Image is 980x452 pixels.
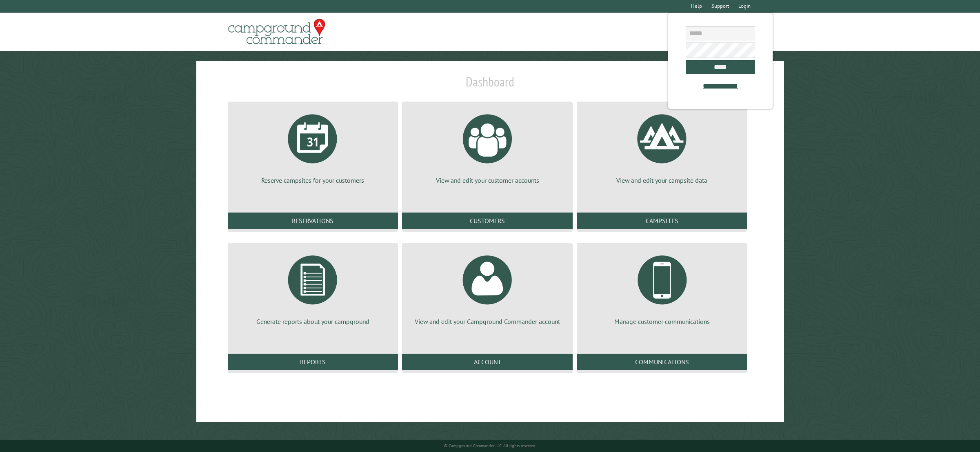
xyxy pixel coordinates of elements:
[238,317,389,326] p: Generate reports about your campground
[402,354,573,370] a: Account
[587,249,738,326] a: Manage customer communications
[412,108,563,185] a: View and edit your customer accounts
[587,176,738,185] p: View and edit your campsite data
[238,176,389,185] p: Reserve campsites for your customers
[228,213,398,229] a: Reservations
[412,176,563,185] p: View and edit your customer accounts
[228,354,398,370] a: Reports
[444,443,536,448] small: © Campground Commander LLC. All rights reserved.
[226,74,755,96] h1: Dashboard
[412,249,563,326] a: View and edit your Campground Commander account
[402,213,573,229] a: Customers
[577,213,747,229] a: Campsites
[238,249,389,326] a: Generate reports about your campground
[577,354,747,370] a: Communications
[238,108,389,185] a: Reserve campsites for your customers
[587,317,738,326] p: Manage customer communications
[587,108,738,185] a: View and edit your campsite data
[226,16,328,48] img: Campground Commander
[412,317,563,326] p: View and edit your Campground Commander account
